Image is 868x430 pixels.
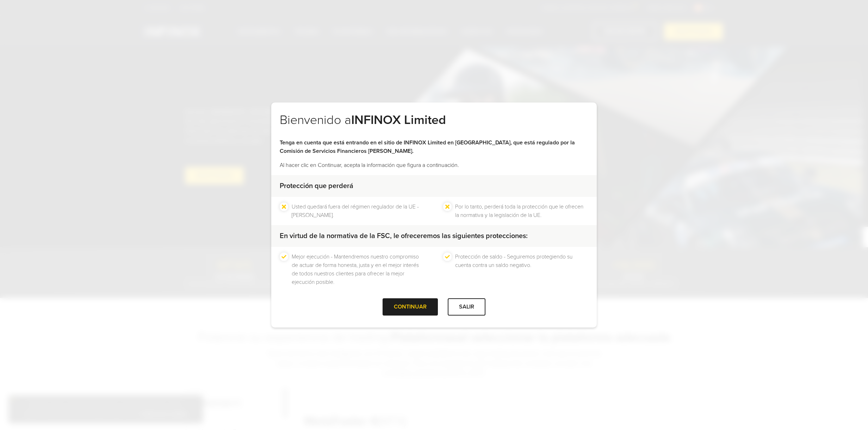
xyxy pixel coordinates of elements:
[280,112,588,138] h2: Bienvenido a
[455,253,588,286] li: Protección de saldo - Seguiremos protegiendo su cuenta contra un saldo negativo.
[280,139,575,155] strong: Tenga en cuenta que está entrando en el sitio de INFINOX Limited en [GEOGRAPHIC_DATA], que está r...
[383,298,438,316] div: CONTINUAR
[292,202,425,219] li: Usted quedará fuera del régimen regulador de la UE - [PERSON_NAME].
[280,182,353,190] strong: Protección que perderá
[280,232,528,240] strong: En virtud de la normativa de la FSC, le ofreceremos las siguientes protecciones:
[280,161,588,169] p: Al hacer clic en Continuar, acepta la información que figura a continuación.
[448,298,485,316] div: SALIR
[455,202,588,219] li: Por lo tanto, perderá toda la protección que le ofrecen la normativa y la legislación de la UE.
[292,253,425,286] li: Mejor ejecución - Mantendremos nuestro compromiso de actuar de forma honesta, justa y en el mejor...
[351,112,446,127] strong: INFINOX Limited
